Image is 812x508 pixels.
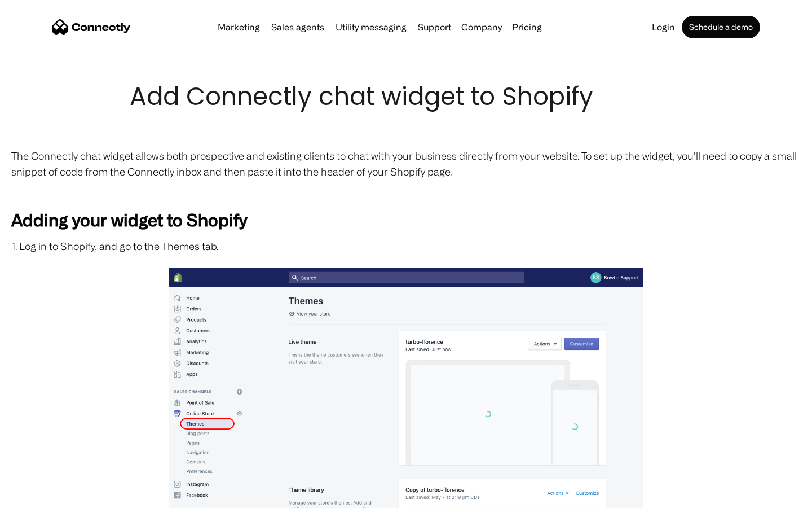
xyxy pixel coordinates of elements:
[23,488,68,504] ul: Language list
[647,23,679,32] a: Login
[461,19,502,35] div: Company
[267,23,329,32] a: Sales agents
[11,238,801,254] p: 1. Log in to Shopify, and go to the Themes tab.
[682,16,760,38] a: Schedule a demo
[458,19,505,35] div: Company
[507,23,546,32] a: Pricing
[413,23,456,32] a: Support
[331,23,411,32] a: Utility messaging
[213,23,264,32] a: Marketing
[11,148,801,179] p: The Connectly chat widget allows both prospective and existing clients to chat with your business...
[11,488,68,504] aside: Language selected: English
[52,19,131,36] a: home
[130,79,682,114] h1: Add Connectly chat widget to Shopify
[11,210,247,229] strong: Adding your widget to Shopify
